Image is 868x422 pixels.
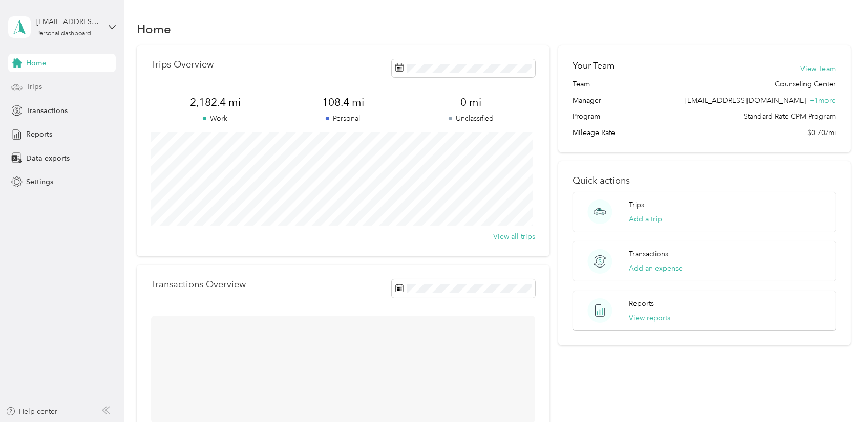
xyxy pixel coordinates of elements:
[407,95,535,109] span: 0 mi
[629,298,654,309] p: Reports
[629,263,683,274] button: Add an expense
[407,113,535,124] p: Unclassified
[629,214,662,225] button: Add a trip
[26,176,53,187] span: Settings
[629,199,644,210] p: Trips
[151,59,214,70] p: Trips Overview
[26,129,52,140] span: Reports
[686,96,807,105] span: [EMAIL_ADDRESS][DOMAIN_NAME]
[26,81,42,92] span: Trips
[573,79,590,90] span: Team
[573,111,600,122] span: Program
[151,113,279,124] p: Work
[26,153,70,164] span: Data exports
[279,95,407,109] span: 108.4 mi
[137,24,171,34] h1: Home
[151,95,279,109] span: 2,182.4 mi
[629,313,670,323] button: View reports
[744,111,836,122] span: Standard Rate CPM Program
[26,58,46,69] span: Home
[573,127,615,138] span: Mileage Rate
[573,175,836,186] p: Quick actions
[151,279,246,290] p: Transactions Overview
[810,96,836,105] span: + 1 more
[573,59,615,72] h2: Your Team
[36,31,91,37] div: Personal dashboard
[775,79,836,90] span: Counseling Center
[811,365,868,422] iframe: Everlance-gr Chat Button Frame
[6,406,58,417] button: Help center
[573,95,601,106] span: Manager
[26,105,68,116] span: Transactions
[808,127,836,138] span: $0.70/mi
[801,63,836,74] button: View Team
[279,113,407,124] p: Personal
[493,231,535,242] button: View all trips
[629,249,668,259] p: Transactions
[36,16,100,27] div: [EMAIL_ADDRESS][DOMAIN_NAME]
